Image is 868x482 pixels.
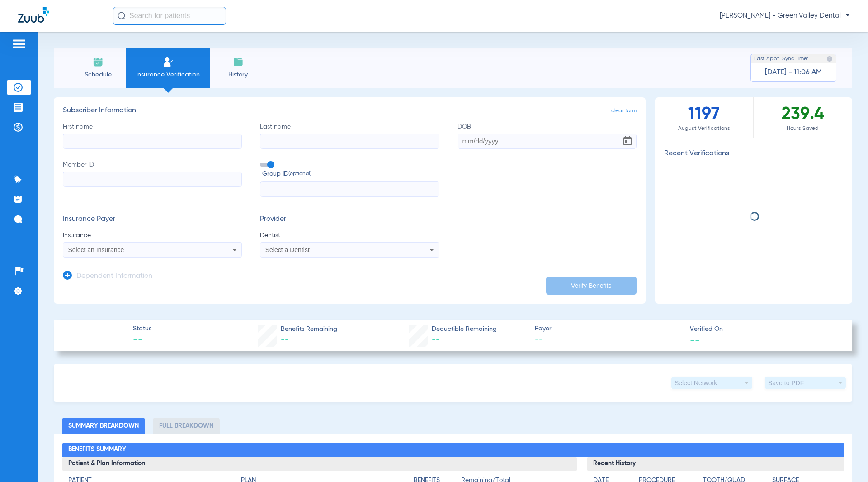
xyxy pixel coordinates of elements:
span: Benefits Remaining [281,325,337,334]
span: August Verifications [655,124,753,133]
input: First name [63,134,242,149]
input: Member ID [63,172,242,187]
span: Hours Saved [754,124,852,133]
span: -- [535,334,682,345]
span: Status [133,324,151,334]
span: -- [133,334,151,347]
span: Select a Dentist [265,246,310,253]
span: clear form [611,106,637,115]
span: Payer [535,324,682,334]
div: 239.4 [754,97,852,138]
span: Group ID [262,169,439,179]
div: 1197 [655,97,754,138]
input: Search for patients [113,7,226,25]
img: hamburger-icon [12,38,26,49]
h2: Benefits Summary [62,443,844,457]
h3: Insurance Payer [63,215,242,224]
span: Last Appt. Sync Time: [754,54,808,63]
img: last sync help info [826,56,833,62]
span: Schedule [76,70,119,79]
img: Search Icon [118,12,126,20]
small: (optional) [288,169,311,179]
span: Deductible Remaining [432,325,497,334]
span: [DATE] - 11:06 AM [765,68,822,77]
span: -- [281,336,289,344]
li: Full Breakdown [153,418,220,434]
span: Dentist [260,231,439,240]
label: Member ID [63,160,242,197]
li: Summary Breakdown [62,418,145,434]
span: [PERSON_NAME] - Green Valley Dental [720,11,850,20]
h3: Dependent Information [76,272,152,281]
span: -- [432,336,440,344]
img: History [233,57,244,67]
label: DOB [458,122,637,149]
span: Verified On [690,325,837,334]
h3: Recent History [587,457,844,471]
span: History [217,70,259,79]
button: Verify Benefits [546,277,637,295]
input: DOBOpen calendar [458,134,637,149]
span: Select an Insurance [68,246,124,253]
button: Open calendar [618,132,637,150]
h3: Provider [260,215,439,224]
span: Insurance [63,231,242,240]
img: Schedule [93,57,104,67]
span: Insurance Verification [133,70,203,79]
h3: Subscriber Information [63,106,637,115]
img: Zuub Logo [18,7,49,23]
img: Manual Insurance Verification [163,57,174,67]
input: Last name [260,134,439,149]
span: -- [690,335,700,344]
label: Last name [260,122,439,149]
h3: Recent Verifications [655,149,852,158]
label: First name [63,122,242,149]
h3: Patient & Plan Information [62,457,577,471]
